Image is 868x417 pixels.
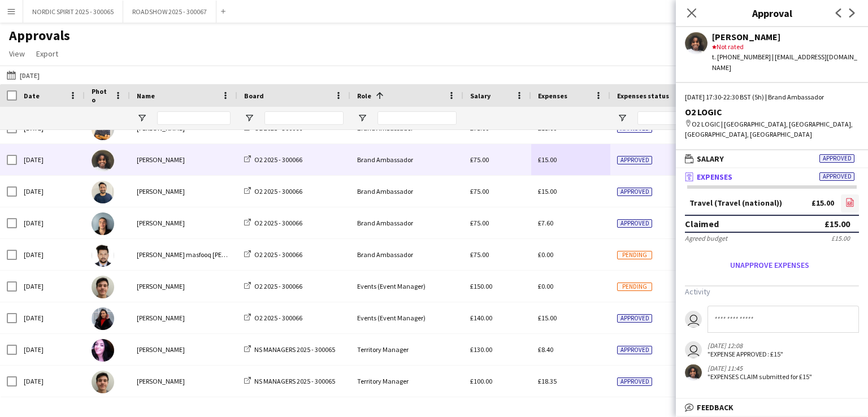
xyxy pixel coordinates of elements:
[350,334,463,365] div: Territory Manager
[685,218,719,229] div: Claimed
[470,92,491,100] span: Salary
[17,207,85,238] div: [DATE]
[712,32,859,42] div: [PERSON_NAME]
[470,219,489,227] span: £75.00
[17,144,85,175] div: [DATE]
[254,219,302,227] span: O2 2025 - 300066
[244,187,302,196] a: O2 2025 - 300066
[357,92,371,100] span: Role
[685,234,727,242] div: Agreed budget
[130,176,237,207] div: [PERSON_NAME]
[92,276,114,298] img: Kristiyan Todorov
[357,113,367,123] button: Open Filter Menu
[819,172,854,181] span: Approved
[350,144,463,175] div: Brand Ambassador
[137,113,147,123] button: Open Filter Menu
[17,271,85,302] div: [DATE]
[254,314,302,322] span: O2 2025 - 300066
[676,150,868,167] mat-expansion-panel-header: SalaryApproved
[123,1,216,23] button: ROADSHOW 2025 - 300067
[637,111,683,125] input: Expenses status Filter Input
[92,87,110,104] span: Photo
[617,251,652,259] span: Pending
[350,271,463,302] div: Events (Event Manager)
[689,199,782,207] div: Travel (Travel (national))
[685,364,702,381] app-user-avatar: Semhal Abebe
[617,219,652,228] span: Approved
[470,282,492,290] span: £150.00
[685,286,859,297] h3: Activity
[254,250,302,259] span: O2 2025 - 300066
[92,339,114,362] img: Tamzen Moore
[617,113,627,123] button: Open Filter Menu
[470,187,489,196] span: £75.00
[470,377,492,385] span: £100.00
[377,111,457,125] input: Role Filter Input
[708,372,812,381] div: "EXPENSES CLAIM submitted for £15"
[617,314,652,323] span: Approved
[819,154,854,163] span: Approved
[157,111,231,125] input: Name Filter Input
[350,302,463,333] div: Events (Event Manager)
[9,49,25,59] span: View
[676,6,868,20] h3: Approval
[130,207,237,238] div: [PERSON_NAME]
[244,250,302,259] a: O2 2025 - 300066
[137,92,155,100] span: Name
[676,185,868,396] div: ExpensesApproved
[538,250,553,259] span: £0.00
[17,366,85,397] div: [DATE]
[685,92,859,102] div: [DATE] 17:30-22:30 BST (5h) | Brand Ambassador
[92,181,114,203] img: Ghulam Murtaza
[697,402,734,412] span: Feedback
[17,334,85,365] div: [DATE]
[538,314,557,322] span: £15.00
[130,334,237,365] div: [PERSON_NAME]
[470,155,489,164] span: £75.00
[130,302,237,333] div: [PERSON_NAME]
[130,271,237,302] div: [PERSON_NAME]
[244,314,302,322] a: O2 2025 - 300066
[254,345,335,354] span: NS MANAGERS 2025 - 300065
[617,156,652,164] span: Approved
[244,219,302,227] a: O2 2025 - 300066
[254,282,302,290] span: O2 2025 - 300066
[92,307,114,330] img: Yoana Todorova
[470,345,492,354] span: £130.00
[538,155,557,164] span: £15.00
[130,144,237,175] div: [PERSON_NAME]
[811,199,834,207] div: £15.00
[350,239,463,270] div: Brand Ambassador
[708,350,783,358] div: "EXPENSE APPROVED: £15"
[244,155,302,164] a: O2 2025 - 300066
[24,92,40,100] span: Date
[350,366,463,397] div: Territory Manager
[708,341,783,350] div: [DATE] 12:08
[23,1,123,23] button: NORDIC SPIRIT 2025 - 300065
[708,364,812,372] div: [DATE] 11:45
[244,92,264,100] span: Board
[17,176,85,207] div: [DATE]
[350,207,463,238] div: Brand Ambassador
[538,345,553,354] span: £8.40
[92,212,114,235] img: Ethan Benaine
[92,244,114,267] img: Mohammed masfooq Jasim
[712,42,859,52] div: Not rated
[264,111,344,125] input: Board Filter Input
[538,92,567,100] span: Expenses
[32,46,63,61] a: Export
[697,172,732,182] span: Expenses
[712,52,859,72] div: t. [PHONE_NUMBER] | [EMAIL_ADDRESS][DOMAIN_NAME]
[538,219,553,227] span: £7.60
[617,283,652,291] span: Pending
[824,218,850,229] div: £15.00
[538,187,557,196] span: £15.00
[538,377,557,385] span: £18.35
[617,346,652,354] span: Approved
[17,302,85,333] div: [DATE]
[617,188,652,196] span: Approved
[244,377,335,385] a: NS MANAGERS 2025 - 300065
[697,154,724,164] span: Salary
[36,49,58,59] span: Export
[685,107,859,117] div: O2 LOGIC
